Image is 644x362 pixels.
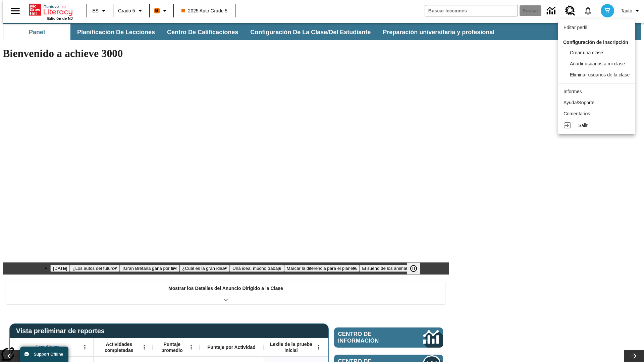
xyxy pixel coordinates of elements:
span: Informes [563,89,582,94]
span: Comentarios [563,111,590,116]
span: Configuración de inscripción [563,40,628,45]
span: Eliminar usuarios de la clase [570,72,630,77]
span: Salir [578,123,588,128]
span: Editar perfil [563,25,587,30]
span: Crear una clase [570,50,603,55]
span: Añadir usuarios a mi clase [570,61,625,66]
span: Ayuda/Soporte [563,100,594,105]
